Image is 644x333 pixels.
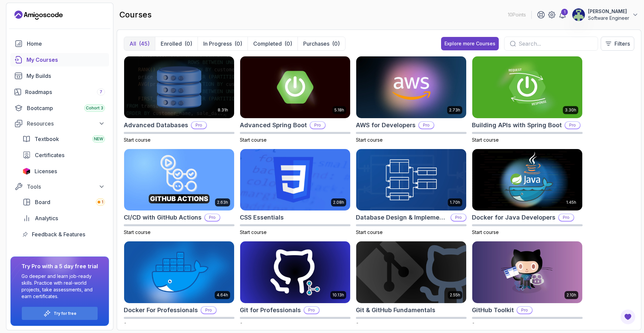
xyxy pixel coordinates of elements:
a: bootcamp [10,101,109,115]
a: Try for free [54,311,76,316]
span: Start course [356,137,383,143]
span: Start course [124,137,151,143]
div: 1 [561,9,568,15]
span: Start course [472,137,499,143]
p: Pro [517,307,532,314]
h2: CSS Essentials [240,213,284,222]
button: Purchases(0) [298,37,345,50]
span: Start course [356,322,383,328]
img: CSS Essentials card [240,149,350,211]
div: Tools [27,183,105,191]
a: analytics [18,211,109,225]
span: Textbook [35,135,59,143]
img: jetbrains icon [22,168,31,175]
p: Pro [419,122,434,129]
img: GitHub Toolkit card [472,241,582,303]
img: Advanced Databases card [124,56,234,118]
h2: Git for Professionals [240,305,301,315]
span: Start course [240,322,267,328]
img: Database Design & Implementation card [356,149,466,211]
p: Pro [565,122,580,129]
img: Git for Professionals card [240,241,350,303]
span: Feedback & Features [32,230,85,238]
img: user profile image [572,8,585,21]
a: builds [10,69,109,83]
a: roadmaps [10,85,109,99]
span: Certificates [35,151,64,159]
button: Enrolled(0) [155,37,198,50]
p: Pro [310,122,325,129]
p: Purchases [303,40,329,48]
p: Pro [304,307,319,314]
div: Resources [27,120,105,128]
p: 1.70h [450,200,460,205]
input: Search... [519,40,592,48]
button: All(45) [124,37,155,50]
p: 2.55h [450,292,460,298]
p: Pro [192,122,206,129]
img: CI/CD with GitHub Actions card [124,149,234,211]
a: home [10,37,109,50]
p: Pro [201,307,216,314]
p: 3.30h [565,107,576,113]
span: Start course [124,229,151,235]
span: Licenses [35,167,57,175]
p: 8.31h [218,107,228,113]
h2: Building APIs with Spring Boot [472,121,562,130]
img: Building APIs with Spring Boot card [472,56,582,118]
p: [PERSON_NAME] [588,8,629,15]
span: 7 [100,89,102,95]
h2: CI/CD with GitHub Actions [124,213,202,222]
button: Filters [601,37,634,51]
h2: Advanced Spring Boot [240,121,307,130]
button: user profile image[PERSON_NAME]Software Engineer [572,8,639,21]
p: 10 Points [508,11,526,18]
button: Resources [10,117,109,130]
h2: Docker For Professionals [124,305,198,315]
span: Start course [356,229,383,235]
div: My Builds [26,72,105,80]
span: NEW [94,136,103,142]
span: Start course [472,229,499,235]
p: 4.64h [217,292,228,298]
img: Git & GitHub Fundamentals card [356,241,466,303]
p: In Progress [203,40,232,48]
span: Start course [124,322,151,328]
img: Advanced Spring Boot card [240,56,350,118]
span: Analytics [35,214,58,222]
a: courses [10,53,109,66]
h2: Docker for Java Developers [472,213,555,222]
p: 2.10h [567,292,576,298]
a: Landing page [14,10,63,20]
button: Try for free [21,306,98,320]
p: 5.18h [334,107,344,113]
h2: Git & GitHub Fundamentals [356,305,435,315]
span: Board [35,198,50,206]
p: Filters [614,40,630,48]
a: certificates [18,148,109,162]
img: AWS for Developers card [356,56,466,118]
a: board [18,195,109,209]
h2: Advanced Databases [124,121,188,130]
p: Enrolled [161,40,182,48]
p: Pro [205,214,220,221]
h2: GitHub Toolkit [472,305,514,315]
p: 10.13h [332,292,344,298]
img: Docker for Java Developers card [472,149,582,211]
div: (0) [332,40,340,48]
div: (0) [234,40,242,48]
p: 2.08h [333,200,344,205]
p: All [129,40,136,48]
h2: AWS for Developers [356,121,416,130]
span: Start course [240,229,267,235]
a: licenses [18,164,109,178]
button: Completed(0) [248,37,298,50]
button: In Progress(0) [198,37,248,50]
a: Explore more Courses [441,37,499,50]
div: My Courses [26,56,105,64]
span: Start course [240,137,267,143]
span: Start course [472,322,499,328]
div: Explore more Courses [444,40,495,47]
p: Software Engineer [588,15,629,21]
p: Pro [451,214,466,221]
